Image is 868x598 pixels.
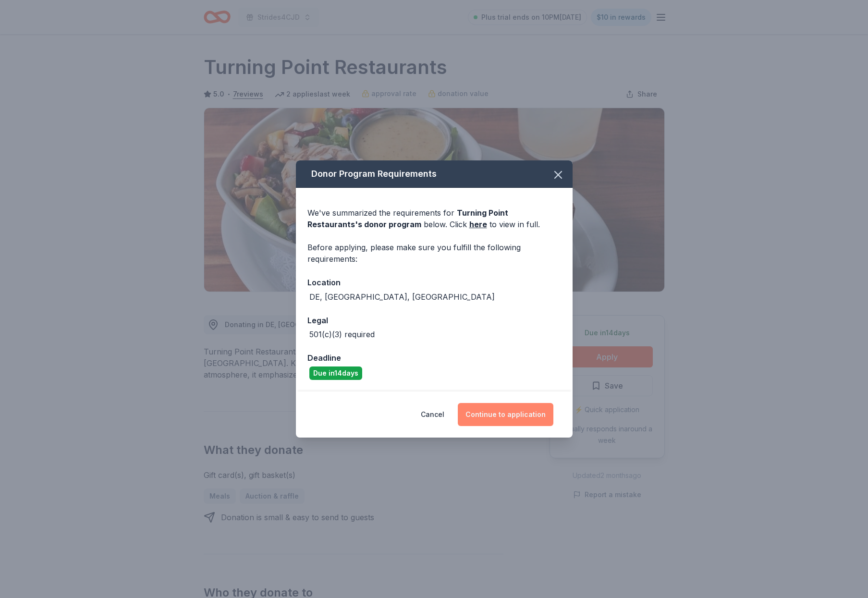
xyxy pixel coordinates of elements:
div: Due in 14 days [309,366,362,380]
div: DE, [GEOGRAPHIC_DATA], [GEOGRAPHIC_DATA] [309,291,495,303]
div: Location [307,276,561,289]
div: We've summarized the requirements for below. Click to view in full. [307,207,561,230]
div: Donor Program Requirements [296,160,573,188]
div: Before applying, please make sure you fulfill the following requirements: [307,242,561,265]
div: Legal [307,314,561,327]
button: Cancel [421,403,444,426]
div: Deadline [307,352,561,364]
button: Continue to application [458,403,553,426]
div: 501(c)(3) required [309,329,375,340]
a: here [469,219,487,230]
